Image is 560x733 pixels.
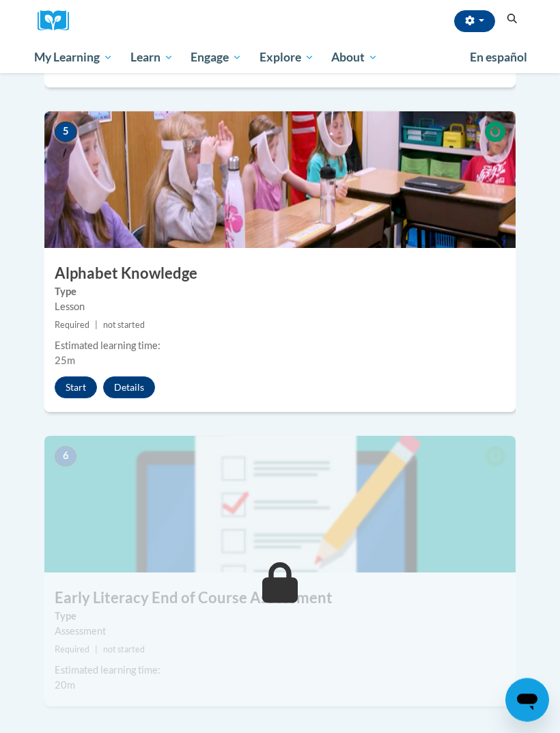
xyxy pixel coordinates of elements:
span: 25m [55,355,75,367]
a: My Learning [25,42,122,73]
img: Course Image [44,437,516,573]
a: Engage [182,42,251,73]
span: 5 [55,122,76,143]
img: Logo brand [38,10,79,31]
label: Type [55,609,505,624]
span: Required [55,645,89,655]
button: Account Settings [454,10,495,32]
span: | [95,645,98,655]
span: Engage [191,49,242,66]
span: Required [55,320,89,331]
span: | [95,320,98,331]
span: not started [103,320,145,331]
img: Course Image [44,112,516,249]
h3: Alphabet Knowledge [44,264,516,285]
span: Explore [260,49,314,66]
div: Lesson [55,300,505,315]
span: not started [103,645,145,655]
h3: Early Literacy End of Course Assessment [44,588,516,609]
span: 20m [55,680,75,691]
button: Details [103,377,155,399]
span: 6 [55,447,76,467]
button: Search [502,11,522,27]
a: Cox Campus [38,10,79,31]
a: En español [461,43,536,72]
div: Estimated learning time: [55,339,505,354]
span: About [331,49,378,66]
span: En español [470,50,527,64]
span: Learn [130,49,173,66]
div: Assessment [55,624,505,639]
span: My Learning [34,49,113,66]
a: Explore [251,42,323,73]
div: Main menu [24,42,536,73]
div: Estimated learning time: [55,663,505,678]
label: Type [55,285,505,300]
iframe: Button to launch messaging window [505,678,549,722]
a: About [323,42,387,73]
button: Start [55,377,97,399]
a: Learn [122,42,182,73]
